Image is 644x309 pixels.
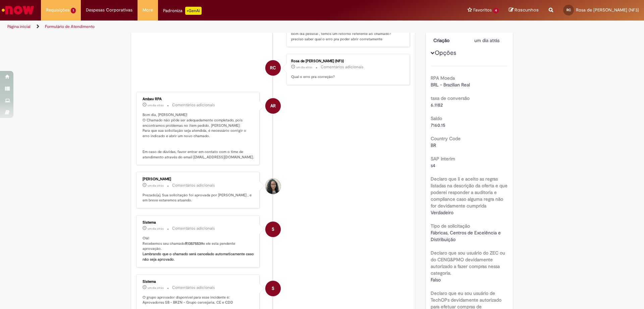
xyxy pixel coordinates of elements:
[431,82,470,88] span: BRL - Brazilian Real
[143,112,254,160] p: Bom dia, [PERSON_NAME]! O Chamado não pôde ser adequadamente completado, pois encontramos problem...
[143,236,254,262] p: Olá! Recebemos seu chamado e ele esta pendente aprovação.
[272,280,274,297] span: S
[428,37,470,44] dt: Criação
[431,250,505,276] b: Declaro que sou usuário do ZEC ou do CENG&PMO devidamente autorizado a fazer compras nessa catego...
[265,98,281,114] div: Ambev RPA
[493,8,499,13] span: 4
[265,179,281,194] div: Victoria Ribeiro Vergilio
[71,8,76,13] span: 1
[291,74,403,80] p: Qual o erro pra correção?
[431,142,436,148] span: BR
[7,24,31,29] a: Página inicial
[46,7,69,13] span: Requisições
[163,7,202,15] div: Padroniza
[321,64,364,70] small: Comentários adicionais
[431,95,470,101] b: taxa de conversão
[143,252,255,262] b: Lembrando que o chamado será cancelado automaticamente caso não seja aprovado.
[172,226,215,231] small: Comentários adicionais
[431,75,455,81] b: RPA Moeda
[148,103,164,107] span: um dia atrás
[272,221,274,237] span: S
[143,97,254,101] div: Ambev RPA
[86,7,132,13] span: Despesas Corporativas
[296,65,312,69] time: 29/09/2025 13:26:36
[148,184,164,188] span: um dia atrás
[265,222,281,237] div: System
[148,103,164,107] time: 29/09/2025 10:50:07
[474,37,499,43] span: um dia atrás
[270,60,276,76] span: RC
[291,31,403,42] p: bom dia pessoal , temos um retorno referente ao chamado? preciso saber qual o erro pra poder abri...
[148,184,164,188] time: 29/09/2025 10:08:26
[473,7,492,13] span: Favoritos
[431,277,441,283] span: Falso
[567,8,571,12] span: RC
[148,227,164,231] span: um dia atrás
[431,122,445,128] span: 7160.15
[431,162,435,168] span: s4
[265,281,281,296] div: System
[143,177,254,181] div: [PERSON_NAME]
[1,3,35,17] img: ServiceNow
[185,241,203,246] b: R13575539
[515,7,539,13] span: Rascunhos
[172,285,215,291] small: Comentários adicionais
[172,183,215,188] small: Comentários adicionais
[431,156,455,162] b: SAP Interim
[431,176,507,209] b: Declaro que li e aceito as regras listadas na descrição da oferta e que poderei responder a audit...
[45,24,95,29] a: Formulário de Atendimento
[431,136,461,142] b: Country Code
[474,37,505,44] div: 29/09/2025 10:03:16
[291,59,403,63] div: Rosa de [PERSON_NAME] (NF3)
[296,65,312,69] span: um dia atrás
[265,60,281,76] div: Rosa de Jesus Chagas (NF3)
[172,102,215,108] small: Comentários adicionais
[576,7,639,13] span: Rosa de [PERSON_NAME] (NF3)
[431,230,502,242] span: Fábricas, Centros de Excelência e Distribuição
[185,7,202,15] p: +GenAi
[431,115,442,121] b: Saldo
[143,280,254,284] div: Sistema
[474,37,499,43] time: 29/09/2025 10:03:16
[509,7,539,13] a: Rascunhos
[148,286,164,290] span: um dia atrás
[431,223,470,229] b: Tipo de solicitação
[148,227,164,231] time: 29/09/2025 10:03:28
[431,209,453,216] span: Verdadeiro
[143,7,153,13] span: More
[5,21,424,33] ul: Trilhas de página
[143,295,254,305] p: O grupo aprovador disponível para esse incidente é: Aprovadores SB - BRZN - Grupo cervejaria, CE ...
[143,221,254,225] div: Sistema
[143,193,254,203] p: Prezado(a), Sua solicitação foi aprovada por [PERSON_NAME] , e em breve estaremos atuando.
[148,286,164,290] time: 29/09/2025 10:03:27
[270,98,276,114] span: AR
[431,102,443,108] span: 6.1182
